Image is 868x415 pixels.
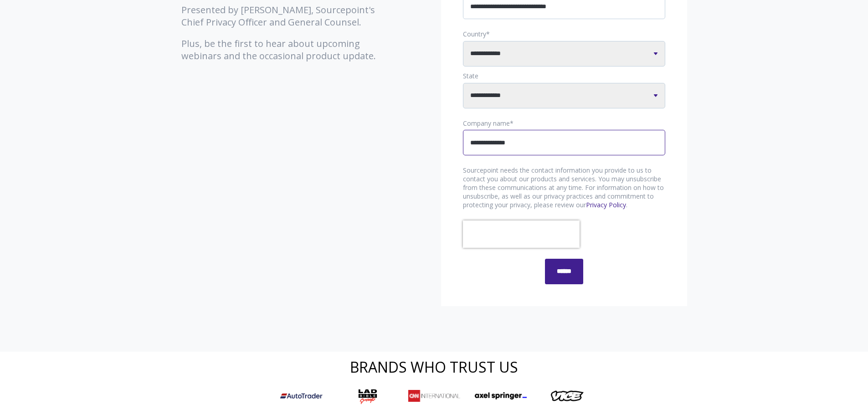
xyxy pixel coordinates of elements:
span: Company name [463,119,510,128]
img: CNN_International_Logo_RGB [408,390,460,402]
p: Plus, be the first to hear about upcoming webinars and the occasional product update. [181,37,384,62]
span: State [463,72,478,80]
img: vice-edit-2 [541,389,593,403]
p: Sourcepoint needs the contact information you provide to us to contact you about our products and... [463,166,665,210]
img: Autotrader [275,389,327,403]
span: Country [463,30,486,38]
img: ladbible-edit-1 [342,386,394,405]
iframe: reCAPTCHA [463,220,580,248]
a: Privacy Policy [586,200,626,209]
p: Presented by [PERSON_NAME], Sourcepoint's Chief Privacy Officer and General Counsel. [181,4,384,28]
img: AxelSpringer_Logo_long_Black-Ink_sRGB-e1646755349276 [475,392,527,399]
